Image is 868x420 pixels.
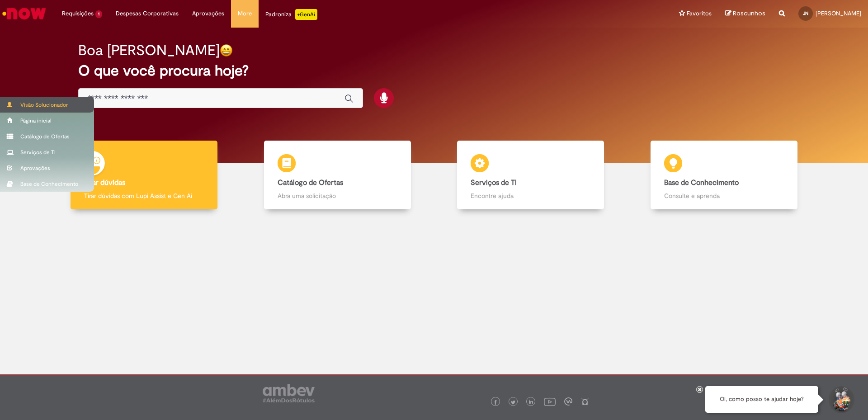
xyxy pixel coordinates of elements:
img: logo_footer_youtube.png [544,396,556,407]
span: Favoritos [687,9,712,18]
p: Encontre ajuda [471,191,590,200]
p: Tirar dúvidas com Lupi Assist e Gen Ai [84,191,204,200]
span: More [238,9,252,18]
span: 1 [95,10,102,18]
b: Serviços de TI [471,178,517,187]
button: Iniciar Conversa de Suporte [827,386,854,413]
span: Requisições [62,9,94,18]
img: logo_footer_ambev_rotulo_gray.png [263,384,315,402]
div: Padroniza [265,9,317,20]
b: Tirar dúvidas [84,178,125,187]
h2: Boa [PERSON_NAME] [78,42,220,58]
span: Rascunhos [733,9,765,18]
span: Aprovações [192,9,224,18]
img: logo_footer_naosei.png [581,397,589,406]
img: logo_footer_linkedin.png [529,400,533,405]
img: happy-face.png [220,44,233,57]
h2: O que você procura hoje? [78,63,790,79]
span: Despesas Corporativas [116,9,179,18]
b: Base de Conhecimento [664,178,739,187]
img: logo_footer_facebook.png [493,400,498,405]
a: Catálogo de Ofertas Abra uma solicitação [241,141,434,210]
p: Consulte e aprenda [664,191,784,200]
a: Rascunhos [725,9,765,18]
img: logo_footer_workplace.png [564,397,572,406]
p: Abra uma solicitação [278,191,397,200]
span: JN [803,10,808,16]
img: logo_footer_twitter.png [511,400,515,405]
b: Catálogo de Ofertas [278,178,343,187]
a: Base de Conhecimento Consulte e aprenda [627,141,821,210]
img: ServiceNow [1,5,47,23]
a: Serviços de TI Encontre ajuda [434,141,627,210]
span: [PERSON_NAME] [816,9,861,17]
div: Oi, como posso te ajudar hoje? [705,386,818,413]
a: Tirar dúvidas Tirar dúvidas com Lupi Assist e Gen Ai [47,141,241,210]
p: +GenAi [295,9,317,20]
